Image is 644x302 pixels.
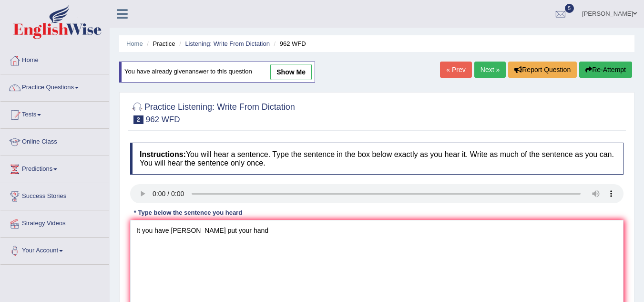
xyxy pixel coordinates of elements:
li: Practice [144,39,175,48]
a: Home [0,47,109,71]
div: * Type below the sentence you heard [130,208,246,217]
b: Instructions: [140,150,186,158]
a: Your Account [0,238,109,261]
a: Strategy Videos [0,210,109,234]
li: 962 WFD [272,39,306,48]
button: Re-Attempt [579,62,632,78]
a: Home [126,40,143,47]
a: « Prev [440,62,471,78]
a: Tests [0,102,109,125]
span: 5 [565,4,574,13]
a: Success Stories [0,183,109,207]
h2: Practice Listening: Write From Dictation [130,100,295,124]
a: Online Class [0,129,109,153]
a: show me [270,64,312,80]
small: 962 WFD [146,115,180,124]
h4: You will hear a sentence. Type the sentence in the box below exactly as you hear it. Write as muc... [130,143,624,175]
a: Practice Questions [0,74,109,98]
a: Next » [474,62,506,78]
a: Listening: Write From Dictation [185,40,270,47]
div: You have already given answer to this question [119,62,315,83]
button: Report Question [508,62,577,78]
a: Predictions [0,156,109,180]
span: 2 [133,115,143,124]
